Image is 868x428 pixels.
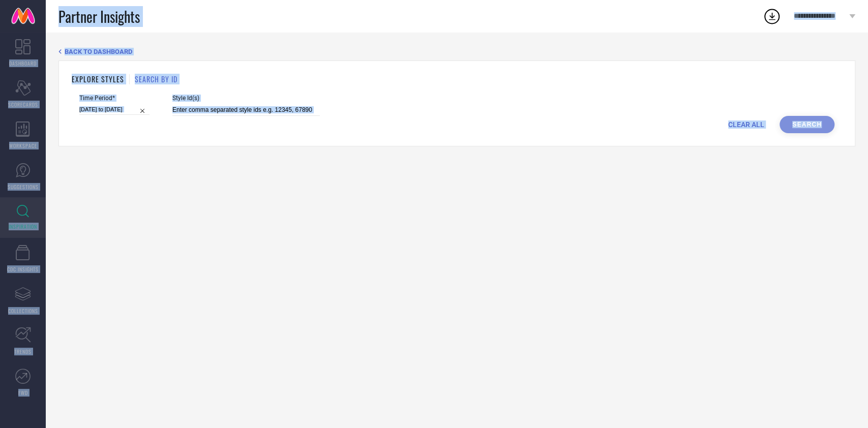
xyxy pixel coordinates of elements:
[8,101,38,108] span: SCORECARDS
[65,48,132,55] span: BACK TO DASHBOARD
[18,389,28,396] span: FWD
[728,120,764,129] span: CLEAR ALL
[79,95,149,102] span: Time Period*
[8,183,39,191] span: SUGGESTIONS
[79,104,149,115] input: Select time period
[9,59,37,67] span: DASHBOARD
[14,348,32,355] span: TRENDS
[58,48,855,55] div: Back TO Dashboard
[763,7,781,25] div: Open download list
[9,223,37,230] span: INSPIRATION
[58,6,140,27] span: Partner Insights
[72,74,124,84] h1: EXPLORE STYLES
[135,74,177,84] h1: SEARCH BY ID
[8,307,38,315] span: COLLECTIONS
[9,142,37,149] span: WORKSPACE
[172,104,320,116] input: Enter comma separated style ids e.g. 12345, 67890
[7,265,39,273] span: CDC INSIGHTS
[172,95,320,102] span: Style Id(s)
